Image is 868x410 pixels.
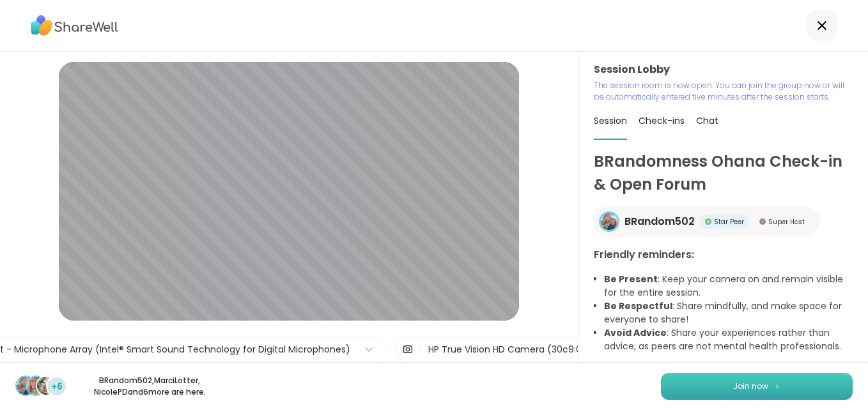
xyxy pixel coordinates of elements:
span: Chat [696,114,718,127]
span: Super Host [768,217,805,227]
span: Join now [733,381,768,392]
div: HP True Vision HD Camera (30c9:00c7) [428,343,603,356]
p: The session room is now open. You can join the group now or will be automatically entered five mi... [594,80,853,103]
li: : Keep your camera on and remain visible for the entire session. [604,273,853,300]
img: ShareWell Logo [31,11,118,40]
img: MarciLotter [27,377,45,395]
span: Star Peer [714,217,744,227]
li: : Share mindfully, and make space for everyone to share! [604,300,853,326]
img: Star Peer [705,218,711,225]
img: ShareWell Logomark [773,383,781,390]
span: Check-ins [639,114,685,127]
span: BRandom502 [624,214,695,229]
img: Camera [402,337,414,362]
p: BRandom502 , MarciLotter , NicolePD and 6 more are here. [78,375,221,398]
span: +6 [51,380,63,393]
b: Be Present [604,273,658,285]
a: BRandom502BRandom502Star PeerStar PeerSuper HostSuper Host [594,206,820,237]
span: | [419,337,422,362]
li: : Share your experiences rather than advice, as peers are not mental health professionals. [604,326,853,353]
h3: Friendly reminders: [594,247,853,262]
b: Avoid Advice [604,326,667,339]
h3: Session Lobby [594,62,853,77]
h1: BRandomness Ohana Check-in & Open Forum [594,150,853,196]
button: Join now [661,373,853,400]
b: Be Respectful [604,300,672,312]
img: Super Host [759,218,766,225]
img: BRandom502 [17,377,35,395]
img: NicolePD [37,377,55,395]
img: BRandom502 [601,213,617,230]
span: Session [594,114,627,127]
